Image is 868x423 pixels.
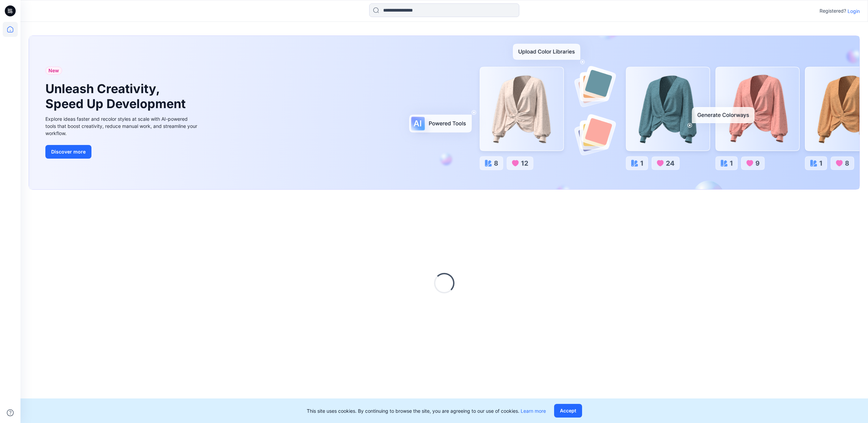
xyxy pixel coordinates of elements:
[554,404,582,418] button: Accept
[45,145,91,159] button: Discover more
[848,8,860,15] p: Login
[307,407,546,414] p: This site uses cookies. By continuing to browse the site, you are agreeing to our use of cookies.
[521,408,546,414] a: Learn more
[48,67,59,75] span: New
[820,7,846,15] p: Registered?
[45,115,199,137] div: Explore ideas faster and recolor styles at scale with AI-powered tools that boost creativity, red...
[45,82,189,111] h1: Unleash Creativity, Speed Up Development
[45,145,199,159] a: Discover more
